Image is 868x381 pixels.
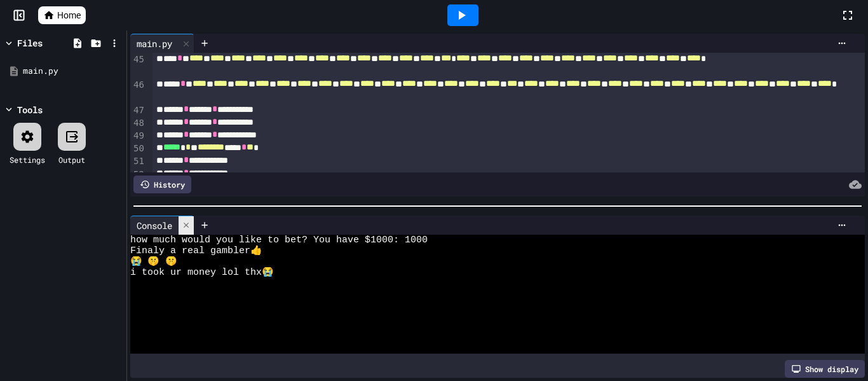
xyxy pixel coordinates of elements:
div: Files [17,36,43,50]
span: 😭 [130,256,136,267]
div: Show display [785,360,865,378]
div: 48 [130,117,146,130]
div: 45 [130,53,146,79]
div: Tools [17,103,43,116]
div: Console [130,219,179,232]
div: 50 [130,142,146,155]
span: Home [57,9,81,22]
div: main.py [130,37,179,50]
div: 51 [130,155,146,168]
div: Settings [10,154,45,165]
span: 👍 [250,246,256,256]
span: 🤫 [147,256,153,267]
div: main.py [23,65,122,78]
span: i took ur money lol thx [130,267,262,278]
span: Finaly a real gambler [130,246,250,256]
div: 47 [130,104,146,117]
div: main.py [130,34,194,53]
div: Output [58,154,85,165]
a: Home [38,6,86,24]
span: how much would you like to bet? You have $1000: 1000 [130,235,428,246]
div: Console [130,216,194,235]
span: 🤫 [165,256,171,267]
div: 52 [130,169,146,181]
div: History [133,176,191,193]
div: 46 [130,79,146,104]
div: 49 [130,130,146,142]
span: 😭 [262,267,268,278]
